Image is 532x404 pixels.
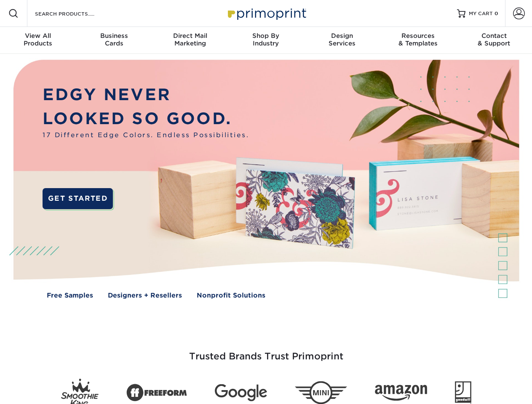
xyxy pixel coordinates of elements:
a: Direct MailMarketing [152,27,228,54]
span: 17 Different Edge Colors. Endless Possibilities. [43,130,249,140]
a: Free Samples [47,291,93,300]
span: Shop By [228,32,304,40]
input: SEARCH PRODUCTS..... [34,8,116,19]
img: Goodwill [455,381,471,404]
p: EDGY NEVER [43,83,249,107]
div: & Templates [380,32,456,47]
a: Shop ByIndustry [228,27,304,54]
a: Contact& Support [456,27,532,54]
a: Designers + Resellers [108,291,182,300]
h3: Trusted Brands Trust Primoprint [20,331,513,372]
span: Direct Mail [152,32,228,40]
span: MY CART [469,10,493,17]
img: Amazon [375,385,427,401]
a: Nonprofit Solutions [197,291,265,300]
span: Resources [380,32,456,40]
p: LOOKED SO GOOD. [43,107,249,131]
span: Business [76,32,152,40]
img: Primoprint [224,4,308,22]
a: BusinessCards [76,27,152,54]
span: Contact [456,32,532,40]
span: Design [304,32,380,40]
div: Services [304,32,380,47]
div: Marketing [152,32,228,47]
img: Google [215,384,267,401]
div: Cards [76,32,152,47]
a: DesignServices [304,27,380,54]
a: GET STARTED [43,188,113,209]
div: Industry [228,32,304,47]
a: Resources& Templates [380,27,456,54]
div: & Support [456,32,532,47]
span: 0 [495,11,498,16]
